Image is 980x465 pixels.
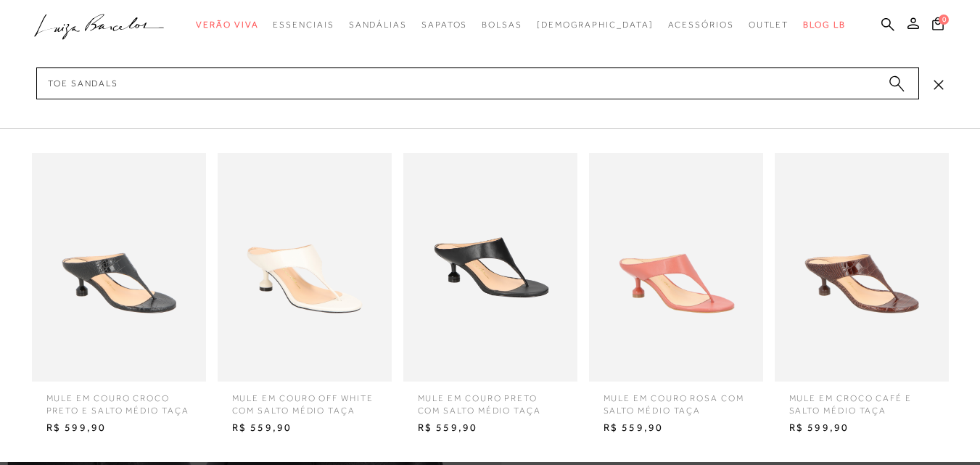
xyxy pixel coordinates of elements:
[32,153,206,382] img: MULE EM COURO CROCO PRETO E SALTO MÉDIO TAÇA
[668,20,734,30] span: Acessórios
[36,67,919,99] input: Buscar.
[196,20,258,30] span: Verão Viva
[803,20,845,30] span: BLOG LB
[403,153,577,382] img: MULE EM COURO PRETO COM SALTO MÉDIO TAÇA
[407,417,574,439] span: R$ 559,90
[749,12,789,38] a: categoryNavScreenReaderText
[593,417,759,439] span: R$ 559,90
[214,153,395,438] a: MULE EM COURO OFF WHITE COM SALTO MÉDIO TAÇA MULE EM COURO OFF WHITE COM SALTO MÉDIO TAÇA R$ 559,90
[928,16,948,36] button: 0
[36,417,202,439] span: R$ 599,90
[221,417,388,439] span: R$ 559,90
[421,12,467,38] a: categoryNavScreenReaderText
[775,153,949,382] img: MULE EM CROCO CAFÉ E SALTO MÉDIO TAÇA
[803,12,845,38] a: BLOG LB
[778,417,945,439] span: R$ 599,90
[218,153,392,382] img: MULE EM COURO OFF WHITE COM SALTO MÉDIO TAÇA
[589,153,763,382] img: MULE EM COURO ROSA COM SALTO MÉDIO TAÇA
[585,153,767,438] a: MULE EM COURO ROSA COM SALTO MÉDIO TAÇA MULE EM COURO ROSA COM SALTO MÉDIO TAÇA R$ 559,90
[273,12,334,38] a: categoryNavScreenReaderText
[537,20,654,30] span: [DEMOGRAPHIC_DATA]
[482,12,522,38] a: categoryNavScreenReaderText
[749,20,789,30] span: Outlet
[36,382,202,417] span: MULE EM COURO CROCO PRETO E SALTO MÉDIO TAÇA
[778,382,945,417] span: MULE EM CROCO CAFÉ E SALTO MÉDIO TAÇA
[421,20,467,30] span: Sapatos
[939,15,949,25] span: 0
[771,153,952,438] a: MULE EM CROCO CAFÉ E SALTO MÉDIO TAÇA MULE EM CROCO CAFÉ E SALTO MÉDIO TAÇA R$ 599,90
[349,12,407,38] a: categoryNavScreenReaderText
[28,153,210,438] a: MULE EM COURO CROCO PRETO E SALTO MÉDIO TAÇA MULE EM COURO CROCO PRETO E SALTO MÉDIO TAÇA R$ 599,90
[349,20,407,30] span: Sandálias
[273,20,334,30] span: Essenciais
[407,382,574,417] span: MULE EM COURO PRETO COM SALTO MÉDIO TAÇA
[593,382,759,417] span: MULE EM COURO ROSA COM SALTO MÉDIO TAÇA
[668,12,734,38] a: categoryNavScreenReaderText
[400,153,581,438] a: MULE EM COURO PRETO COM SALTO MÉDIO TAÇA MULE EM COURO PRETO COM SALTO MÉDIO TAÇA R$ 559,90
[196,12,258,38] a: categoryNavScreenReaderText
[482,20,522,30] span: Bolsas
[221,382,388,417] span: MULE EM COURO OFF WHITE COM SALTO MÉDIO TAÇA
[537,12,654,38] a: noSubCategoriesText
